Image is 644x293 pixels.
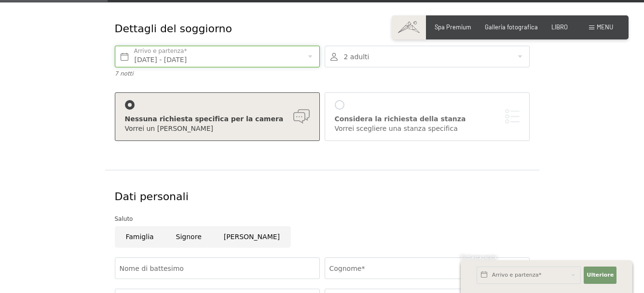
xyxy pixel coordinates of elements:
font: Richiesta rapida [461,255,496,260]
font: Considera la richiesta della stanza [335,115,466,123]
a: Spa Premium [435,23,471,31]
font: 7 notti [115,70,134,77]
font: Saluto [115,216,133,222]
a: Galleria fotografica [485,23,538,31]
font: 1 [460,274,462,280]
font: Nessuna richiesta specifica per la camera [125,115,284,123]
font: Dettagli del soggiorno [115,23,232,35]
font: Vorrei un [PERSON_NAME] [125,125,213,132]
a: LIBRO [551,23,568,31]
font: Consenso al marketing* [229,170,310,178]
font: Dati personali [115,191,189,203]
font: Ulteriore [587,272,614,278]
button: Ulteriore [584,267,617,284]
font: Vorrei scegliere una stanza specifica [335,125,458,132]
font: menu [597,23,613,31]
